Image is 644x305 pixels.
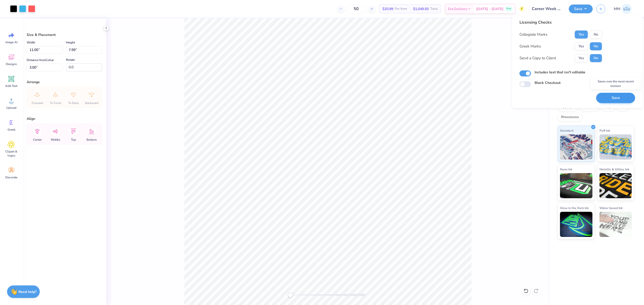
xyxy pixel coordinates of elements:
[612,4,634,14] a: MM
[476,6,503,12] span: [DATE] - [DATE]
[535,80,560,86] label: Block Checkout
[590,78,641,89] div: Saves over the most recent revision
[506,7,511,11] span: Free
[560,167,572,172] span: Neon Ink
[395,6,407,12] span: Per Item
[87,138,97,142] span: Bottom
[27,39,35,45] label: Width
[599,173,632,198] img: Metallic & Glitter Ink
[614,6,620,12] span: MM
[558,114,582,121] div: Rhinestones
[27,79,102,85] div: Arrange
[528,4,565,14] input: Untitled Design
[448,6,467,12] span: Est. Delivery
[560,205,589,211] span: Glow in the Dark Ink
[382,6,393,12] span: $20.99
[6,106,16,110] span: Upload
[18,289,36,294] strong: Need help?
[3,149,20,158] span: Clipart & logos
[519,43,541,49] div: Greek Marks
[430,6,438,12] span: Total
[5,175,17,179] span: Decorate
[599,134,632,160] img: Puff Ink
[33,138,42,142] span: Center
[8,128,15,132] span: Greek
[590,30,602,38] button: No
[590,42,602,50] button: No
[596,93,635,103] button: Save
[5,84,17,88] span: Add Text
[27,116,102,121] div: Align
[560,128,573,133] span: Standard
[27,57,54,63] label: Distance from Collar
[51,138,60,142] span: Middle
[413,6,429,12] span: $1,049.50
[66,57,75,63] label: Rotate
[569,5,593,13] button: Save
[519,19,602,25] div: Licensing Checks
[599,128,610,133] span: Puff Ink
[599,212,632,237] img: Water based Ink
[6,40,17,44] span: Image AI
[71,138,76,142] span: Top
[560,134,592,160] img: Standard
[599,205,623,211] span: Water based Ink
[535,70,585,75] label: Includes text that isn't editable
[27,32,102,37] div: Size & Placement
[560,212,592,237] img: Glow in the Dark Ink
[599,167,629,172] span: Metallic & Glitter Ink
[66,39,75,45] label: Height
[346,4,366,13] input: – –
[560,173,592,198] img: Neon Ink
[519,55,556,61] div: Send a Copy to Client
[6,62,17,66] span: Designs
[590,54,602,62] button: No
[288,292,293,297] div: Accessibility label
[575,42,588,50] button: Yes
[575,30,588,38] button: Yes
[622,4,632,14] img: Mariah Myssa Salurio
[575,54,588,62] button: Yes
[519,32,547,37] div: Collegiate Marks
